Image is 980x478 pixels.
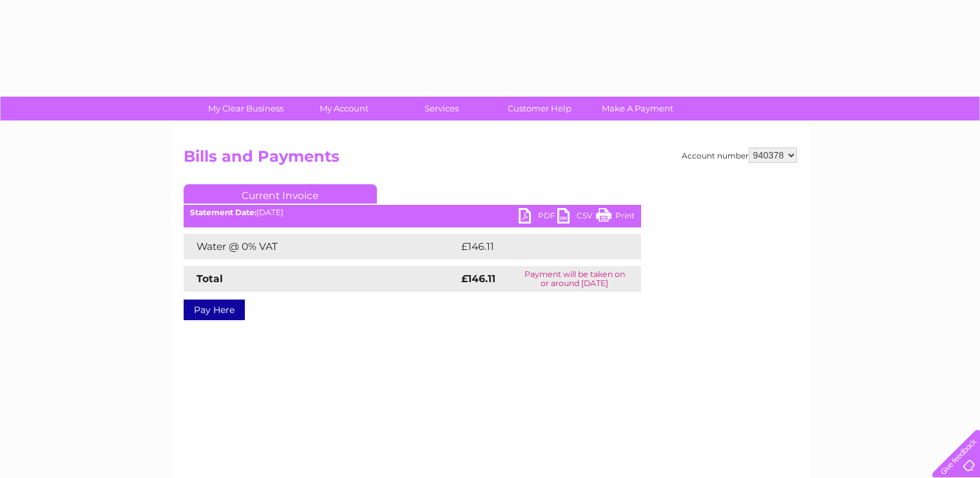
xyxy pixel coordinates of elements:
strong: £146.11 [461,272,495,285]
strong: Total [197,272,223,285]
a: Services [389,97,495,120]
a: Pay Here [184,300,245,320]
a: Make A Payment [584,97,691,120]
b: Statement Date: [190,207,256,217]
div: [DATE] [184,208,641,217]
a: PDF [519,208,557,227]
a: Print [596,208,635,227]
h2: Bills and Payments [184,148,797,172]
a: Current Invoice [184,184,377,204]
td: £146.11 [458,234,615,260]
a: My Account [291,97,397,120]
a: Customer Help [486,97,593,120]
td: Water @ 0% VAT [184,234,458,260]
a: CSV [557,208,596,227]
td: Payment will be taken on or around [DATE] [508,266,641,292]
a: My Clear Business [193,97,299,120]
div: Account number [682,148,797,163]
